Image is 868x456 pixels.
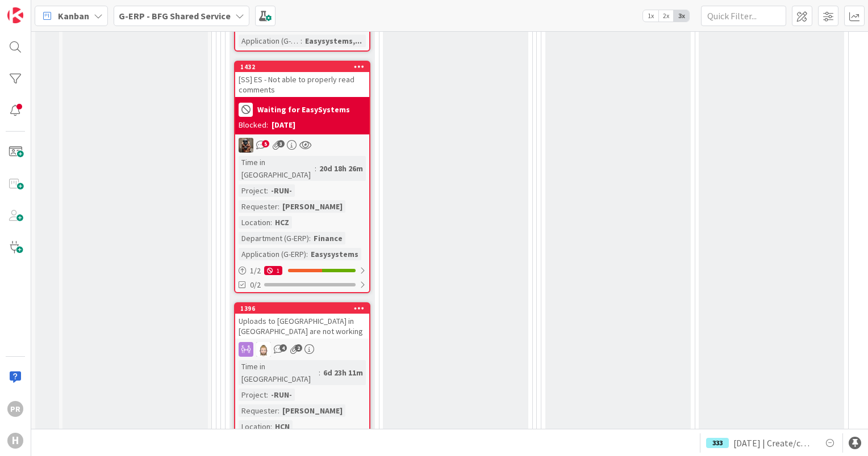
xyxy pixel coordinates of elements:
[301,35,302,47] span: :
[239,248,306,260] div: Application (G-ERP)
[320,366,366,379] div: 6d 23h 11m
[279,404,345,417] div: [PERSON_NAME]
[266,184,268,197] span: :
[239,119,268,131] div: Blocked:
[308,248,361,260] div: Easysystems
[239,420,270,433] div: Location
[309,232,311,244] span: :
[279,344,287,352] span: 4
[250,279,261,291] span: 0/2
[240,63,369,71] div: 1432
[706,438,729,448] div: 333
[7,401,23,417] div: PR
[257,105,350,113] b: Waiting for EasySystems
[270,216,272,229] span: :
[733,436,814,450] span: [DATE] | Create/collate overview of Facility applications
[239,35,301,47] div: Application (G-ERP)
[239,156,315,181] div: Time in [GEOGRAPHIC_DATA]
[319,366,320,379] span: :
[235,62,369,97] div: 1432[SS] ES - Not able to properly read comments
[239,389,266,401] div: Project
[234,61,370,293] a: 1432[SS] ES - Not able to properly read commentsWaiting for EasySystemsBlocked:[DATE]VKTime in [G...
[240,305,369,313] div: 1396
[262,140,269,147] span: 5
[268,184,295,197] div: -RUN-
[7,7,23,23] img: Visit kanbanzone.com
[239,216,270,229] div: Location
[272,119,295,131] div: [DATE]
[268,389,295,401] div: -RUN-
[256,342,271,357] img: Rv
[239,200,278,213] div: Requester
[235,342,369,357] div: Rv
[235,264,369,278] div: 1/21
[235,138,369,153] div: VK
[235,314,369,339] div: Uploads to [GEOGRAPHIC_DATA] in [GEOGRAPHIC_DATA] are not working
[316,162,366,175] div: 20d 18h 26m
[266,389,268,401] span: :
[58,9,89,23] span: Kanban
[306,248,308,260] span: :
[119,10,231,22] b: G-ERP - BFG Shared Service
[7,433,23,449] div: H
[264,266,282,275] div: 1
[701,6,786,26] input: Quick Filter...
[235,303,369,314] div: 1396
[674,10,689,22] span: 3x
[239,184,266,197] div: Project
[250,265,261,277] span: 1 / 2
[302,35,365,47] div: Easysystems,...
[235,62,369,72] div: 1432
[272,216,292,229] div: HCZ
[278,404,279,417] span: :
[278,200,279,213] span: :
[272,420,293,433] div: HCN
[239,232,309,244] div: Department (G-ERP)
[315,162,316,175] span: :
[311,232,345,244] div: Finance
[239,404,278,417] div: Requester
[235,303,369,339] div: 1396Uploads to [GEOGRAPHIC_DATA] in [GEOGRAPHIC_DATA] are not working
[239,138,253,153] img: VK
[239,360,319,385] div: Time in [GEOGRAPHIC_DATA]
[235,72,369,97] div: [SS] ES - Not able to properly read comments
[643,10,658,22] span: 1x
[279,200,345,213] div: [PERSON_NAME]
[277,140,285,147] span: 3
[270,420,272,433] span: :
[658,10,674,22] span: 2x
[295,344,302,352] span: 2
